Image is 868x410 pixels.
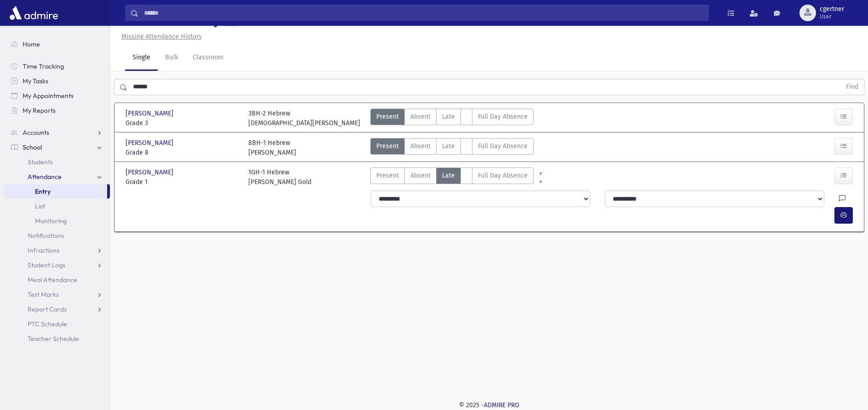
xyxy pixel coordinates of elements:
[23,77,48,85] span: My Tasks
[370,138,534,157] div: AttTypes
[158,45,185,71] a: Bulk
[28,305,67,313] span: Report Cards
[4,140,110,155] a: School
[370,167,534,187] div: AttTypes
[121,33,202,40] u: Missing Attendance History
[370,109,534,128] div: AttTypes
[23,40,40,48] span: Home
[118,33,202,40] a: Missing Attendance History
[4,37,110,52] a: Home
[376,141,399,151] span: Present
[4,214,110,228] a: Monitoring
[28,261,65,269] span: Student Logs
[478,141,528,151] span: Full Day Absence
[4,302,110,317] a: Report Cards
[35,202,45,210] span: List
[28,290,59,299] span: Test Marks
[4,272,110,287] a: Meal Attendance
[35,217,67,225] span: Monitoring
[376,112,399,121] span: Present
[125,45,158,71] a: Single
[442,141,455,151] span: Late
[442,112,455,121] span: Late
[4,125,110,140] a: Accounts
[4,155,110,169] a: Students
[840,79,864,95] button: Find
[4,258,110,272] a: Student Logs
[4,169,110,184] a: Attendance
[28,173,62,181] span: Attendance
[28,335,79,343] span: Teacher Schedule
[4,59,110,74] a: Time Tracking
[28,246,59,254] span: Infractions
[820,6,844,13] span: cgertner
[820,13,844,20] span: User
[126,167,175,177] span: [PERSON_NAME]
[28,276,77,284] span: Meal Attendance
[126,138,175,148] span: [PERSON_NAME]
[4,228,110,243] a: Notifications
[28,158,53,166] span: Students
[126,118,239,128] span: Grade 3
[138,5,708,21] input: Search
[185,45,231,71] a: Classroom
[410,141,431,151] span: Absent
[125,400,853,410] div: © 2025 -
[4,243,110,258] a: Infractions
[126,177,239,187] span: Grade 1
[4,88,110,103] a: My Appointments
[376,171,399,180] span: Present
[23,128,49,137] span: Accounts
[410,112,431,121] span: Absent
[478,112,528,121] span: Full Day Absence
[4,103,110,118] a: My Reports
[23,62,64,70] span: Time Tracking
[4,199,110,214] a: List
[248,109,360,128] div: 3BH-2 Hebrew [DEMOGRAPHIC_DATA][PERSON_NAME]
[442,171,455,180] span: Late
[410,171,431,180] span: Absent
[4,287,110,302] a: Test Marks
[478,171,528,180] span: Full Day Absence
[126,109,175,118] span: [PERSON_NAME]
[248,138,296,157] div: 8BH-1 Hebrew [PERSON_NAME]
[35,187,51,196] span: Entry
[23,143,42,151] span: School
[248,167,311,187] div: 1GH-1 Hebrew [PERSON_NAME] Gold
[7,4,60,22] img: AdmirePro
[4,184,107,199] a: Entry
[4,331,110,346] a: Teacher Schedule
[4,317,110,331] a: PTC Schedule
[126,148,239,157] span: Grade 8
[23,92,74,100] span: My Appointments
[28,320,67,328] span: PTC Schedule
[23,106,56,115] span: My Reports
[4,74,110,88] a: My Tasks
[28,231,64,240] span: Notifications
